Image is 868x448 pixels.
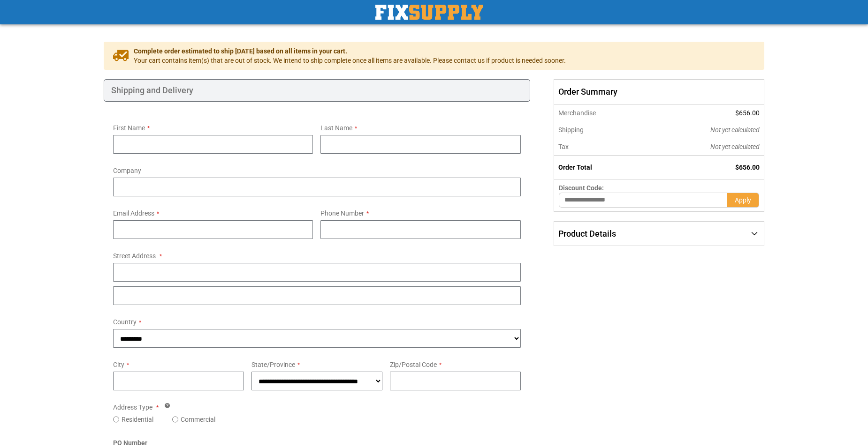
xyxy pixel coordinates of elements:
span: $656.00 [735,109,760,117]
a: store logo [375,5,483,20]
span: Not yet calculated [710,126,760,134]
div: Shipping and Delivery [104,79,530,102]
span: Phone Number [320,209,364,217]
span: State/Province [251,361,295,368]
span: Company [113,167,141,174]
span: Zip/Postal Code [390,361,437,368]
span: $656.00 [735,164,760,171]
span: Address Type [113,403,152,411]
span: Shipping [558,126,584,134]
span: Street Address [113,252,156,260]
th: Tax [554,138,647,156]
label: Residential [122,415,153,424]
span: Not yet calculated [710,143,760,150]
span: Order Summary [554,79,764,105]
button: Apply [727,193,759,208]
th: Merchandise [554,105,647,121]
span: Country [113,318,137,326]
span: Complete order estimated to ship [DATE] based on all items in your cart. [134,46,566,56]
span: Last Name [320,124,352,132]
span: First Name [113,124,145,132]
span: Your cart contains item(s) that are out of stock. We intend to ship complete once all items are a... [134,56,566,65]
img: Fix Industrial Supply [375,5,483,20]
span: Discount Code: [559,184,604,192]
span: Product Details [558,229,616,239]
label: Commercial [181,415,215,424]
span: Email Address [113,209,154,217]
span: City [113,361,124,368]
span: Apply [735,196,751,204]
strong: Order Total [558,164,592,171]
